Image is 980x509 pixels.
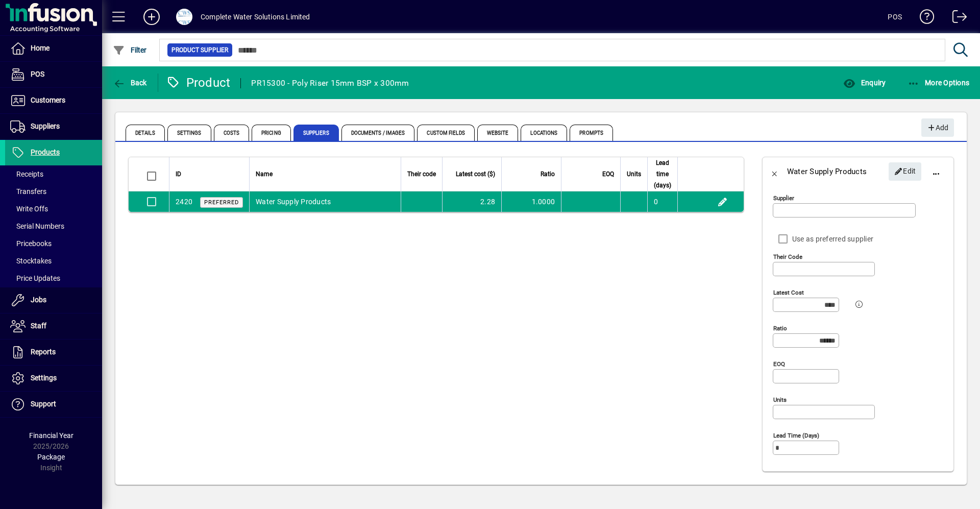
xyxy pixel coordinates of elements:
[602,168,614,180] span: EOQ
[167,125,211,141] span: Settings
[31,122,60,130] span: Suppliers
[5,36,102,61] a: Home
[252,125,291,141] span: Pricing
[715,193,731,210] button: Edit
[31,70,44,78] span: POS
[10,257,52,265] span: Stocktakes
[773,360,785,368] mat-label: EOQ
[113,79,147,87] span: Back
[541,168,555,180] span: Ratio
[10,222,64,230] span: Serial Numbers
[456,168,495,180] span: Latest cost ($)
[773,432,819,439] mat-label: Lead time (days)
[5,287,102,313] a: Jobs
[10,274,60,282] span: Price Updates
[256,168,273,180] span: Name
[894,163,916,180] span: Edit
[5,235,102,252] a: Pricebooks
[10,170,43,178] span: Receipts
[5,392,102,417] a: Support
[10,205,48,213] span: Write Offs
[763,159,787,184] button: Back
[5,340,102,365] a: Reports
[787,163,867,180] div: Water Supply Products
[31,348,56,356] span: Reports
[251,75,409,91] div: PR15300 - Poly Riser 15mm BSP x 300mm
[214,125,250,141] span: Costs
[843,79,886,87] span: Enquiry
[407,168,436,180] span: Their code
[31,400,56,408] span: Support
[889,162,921,181] button: Edit
[293,125,339,141] span: Suppliers
[31,96,65,104] span: Customers
[5,252,102,270] a: Stocktakes
[945,2,967,35] a: Logout
[773,253,802,260] mat-label: Their code
[5,114,102,139] a: Suppliers
[908,79,970,87] span: More Options
[102,74,158,92] app-page-header-button: Back
[647,191,677,212] td: 0
[5,88,102,113] a: Customers
[773,396,787,403] mat-label: Units
[442,191,501,212] td: 2.28
[501,191,561,212] td: 1.0000
[31,296,46,304] span: Jobs
[10,239,52,248] span: Pricebooks
[31,374,57,382] span: Settings
[905,74,972,92] button: More Options
[176,168,181,180] span: ID
[654,157,671,191] span: Lead time (days)
[5,366,102,391] a: Settings
[926,119,948,136] span: Add
[166,75,231,91] div: Product
[773,195,794,202] mat-label: Supplier
[773,325,787,332] mat-label: Ratio
[31,148,60,156] span: Products
[110,41,150,59] button: Filter
[113,46,147,54] span: Filter
[888,9,902,25] div: POS
[570,125,613,141] span: Prompts
[168,8,201,26] button: Profile
[31,44,50,52] span: Home
[627,168,641,180] span: Units
[171,45,228,55] span: Product Supplier
[5,270,102,287] a: Price Updates
[5,200,102,217] a: Write Offs
[201,9,310,25] div: Complete Water Solutions Limited
[176,197,192,207] div: 2420
[5,183,102,200] a: Transfers
[204,199,239,206] span: Preferred
[5,217,102,235] a: Serial Numbers
[5,62,102,87] a: POS
[29,431,73,440] span: Financial Year
[5,313,102,339] a: Staff
[10,187,46,196] span: Transfers
[135,8,168,26] button: Add
[31,322,46,330] span: Staff
[126,125,165,141] span: Details
[841,74,888,92] button: Enquiry
[341,125,415,141] span: Documents / Images
[5,165,102,183] a: Receipts
[912,2,935,35] a: Knowledge Base
[773,289,804,296] mat-label: Latest cost
[921,118,954,137] button: Add
[924,159,948,184] button: More options
[37,453,65,461] span: Package
[477,125,519,141] span: Website
[521,125,567,141] span: Locations
[110,74,150,92] button: Back
[417,125,474,141] span: Custom Fields
[249,191,401,212] td: Water Supply Products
